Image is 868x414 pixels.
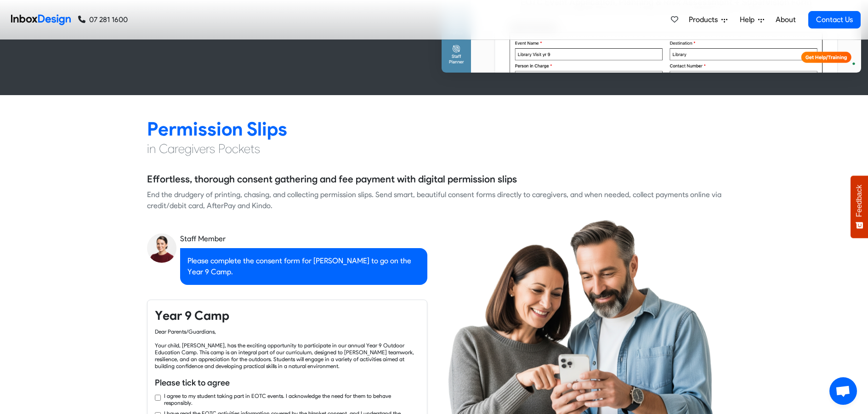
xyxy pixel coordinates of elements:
h2: Permission Slips [147,117,721,141]
span: Help [740,14,758,25]
a: About [773,11,798,29]
label: I agree to my student taking part in EOTC events. I acknowledge the need for them to behave respo... [164,392,420,406]
h5: Effortless, thorough consent gathering and fee payment with digital permission slips [147,172,517,186]
h6: Please tick to agree [155,377,420,389]
div: Open chat [829,377,857,405]
a: Help [736,11,768,29]
div: Staff Member [180,233,427,244]
span: Feedback [855,185,863,217]
div: Please complete the consent form for [PERSON_NAME] to go on the Year 9 Camp. [180,248,427,285]
h4: Year 9 Camp [155,307,420,324]
button: Feedback - Show survey [851,176,868,238]
a: Products [685,11,731,29]
span: Products [689,14,721,25]
a: 07 281 1600 [78,14,128,25]
h4: in Caregivers Pockets [147,141,721,157]
img: staff_avatar.png [147,233,176,263]
div: End the drudgery of printing, chasing, and collecting permission slips. Send smart, beautiful con... [147,189,721,211]
div: Dear Parents/Guardians, Your child, [PERSON_NAME], has the exciting opportunity to participate in... [155,328,420,369]
a: Contact Us [808,11,861,28]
